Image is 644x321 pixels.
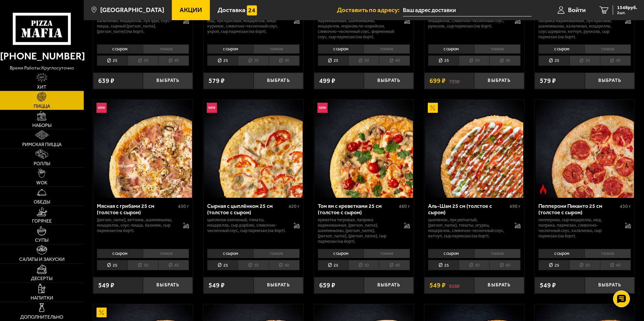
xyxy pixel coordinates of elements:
[93,100,193,198] a: НовинкаМясная с грибами 25 см (толстое с сыром)
[337,7,403,13] span: Доставить по адресу:
[538,184,548,194] img: Острое блюдо
[428,13,508,29] p: фарш из лосося, томаты, сыр сулугуни, моцарелла, сливочно-чесночный соус, руккола, сыр пармезан (...
[474,44,521,54] li: тонкое
[428,103,438,113] img: Акционный
[459,55,489,66] li: 30
[364,277,414,293] button: Выбрать
[569,260,600,270] li: 30
[97,203,177,216] div: Мясная с грибами 25 см (толстое с сыром)
[318,55,348,66] li: 25
[314,100,414,198] a: НовинкаТом ям с креветками 25 см (толстое с сыром)
[209,282,225,289] span: 549 ₽
[538,13,618,40] p: колбаски Охотничьи, пепперони, паприка маринованная, лук красный, шампиньоны, халапеньо, моцарелл...
[100,7,164,13] span: [GEOGRAPHIC_DATA]
[538,249,584,258] li: с сыром
[403,4,532,16] input: Ваш адрес доставки
[538,44,584,54] li: с сыром
[143,44,189,54] li: тонкое
[538,217,618,239] p: пепперони, сыр Моцарелла, мед, паприка, пармезан, сливочно-чесночный соус, халапеньо, сыр пармеза...
[253,44,300,54] li: тонкое
[474,277,524,293] button: Выбрать
[94,100,192,198] img: Мясная с грибами 25 см (толстое с сыром)
[247,5,257,15] img: 15daf4d41897b9f0e9f617042186c801.svg
[600,260,631,270] li: 40
[509,203,521,209] span: 490 г
[127,260,158,270] li: 30
[568,7,586,13] span: Войти
[620,203,631,209] span: 430 г
[538,260,569,270] li: 25
[97,217,177,233] p: [PERSON_NAME], ветчина, шампиньоны, моцарелла, соус-пицца, базилик, сыр пармезан (на борт).
[32,123,51,128] span: Наборы
[585,277,635,293] button: Выбрать
[207,260,238,270] li: 25
[207,55,238,66] li: 25
[538,203,618,216] div: Пепперони Пиканто 25 см (толстое с сыром)
[204,100,302,198] img: Сырная с цыплёнком 25 см (толстое с сыром)
[569,55,600,66] li: 30
[203,100,303,198] a: НовинкаСырная с цыплёнком 25 см (толстое с сыром)
[207,103,217,113] img: Новинка
[19,257,65,262] span: Салаты и закуски
[98,78,114,84] span: 639 ₽
[584,44,631,54] li: тонкое
[585,73,635,89] button: Выбрать
[180,7,202,13] span: Акции
[489,260,520,270] li: 40
[428,217,508,239] p: цыпленок, лук репчатый, [PERSON_NAME], томаты, огурец, моцарелла, сливочно-чесночный соус, кетчуп...
[97,260,127,270] li: 25
[254,277,303,293] button: Выбрать
[31,296,53,301] span: Напитки
[379,55,410,66] li: 40
[143,277,193,293] button: Выбрать
[143,73,193,89] button: Выбрать
[535,100,635,198] a: Острое блюдоПепперони Пиканто 25 см (толстое с сыром)
[319,78,335,84] span: 499 ₽
[218,7,245,13] span: Доставка
[98,282,114,289] span: 549 ₽
[428,203,508,216] div: Аль-Шам 25 см (толстое с сыром)
[207,44,253,54] li: с сыром
[31,276,52,281] span: Десерты
[538,55,569,66] li: 25
[22,142,62,147] span: Римская пицца
[34,200,50,204] span: Обеды
[97,44,143,54] li: с сыром
[143,249,189,258] li: тонкое
[364,73,414,89] button: Выбрать
[207,203,287,216] div: Сырная с цыплёнком 25 см (толстое с сыром)
[269,260,300,270] li: 40
[178,203,189,209] span: 430 г
[474,249,521,258] li: тонкое
[97,55,127,66] li: 25
[97,308,107,318] img: Акционный
[428,260,459,270] li: 25
[209,78,225,84] span: 579 ₽
[238,260,268,270] li: 30
[617,11,637,15] span: 2 шт.
[238,55,268,66] li: 30
[318,203,397,216] div: Том ям с креветками 25 см (толстое с сыром)
[459,260,489,270] li: 30
[36,181,47,185] span: WOK
[584,249,631,258] li: тонкое
[34,162,50,166] span: Роллы
[318,44,364,54] li: с сыром
[540,78,556,84] span: 579 ₽
[348,260,379,270] li: 30
[429,78,446,84] span: 699 ₽
[449,282,460,289] s: 618 ₽
[254,73,303,89] button: Выбрать
[318,217,397,244] p: креветка тигровая, паприка маринованная, [PERSON_NAME], шампиньоны, [PERSON_NAME], [PERSON_NAME],...
[318,260,348,270] li: 25
[97,249,143,258] li: с сыром
[158,260,189,270] li: 40
[536,100,634,198] img: Пепперони Пиканто 25 см (толстое с сыром)
[20,315,63,320] span: Дополнительно
[207,249,253,258] li: с сыром
[424,100,524,198] a: АкционныйАль-Шам 25 см (толстое с сыром)
[617,5,637,10] span: 1548 руб.
[428,55,459,66] li: 25
[428,249,474,258] li: с сыром
[318,249,364,258] li: с сыром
